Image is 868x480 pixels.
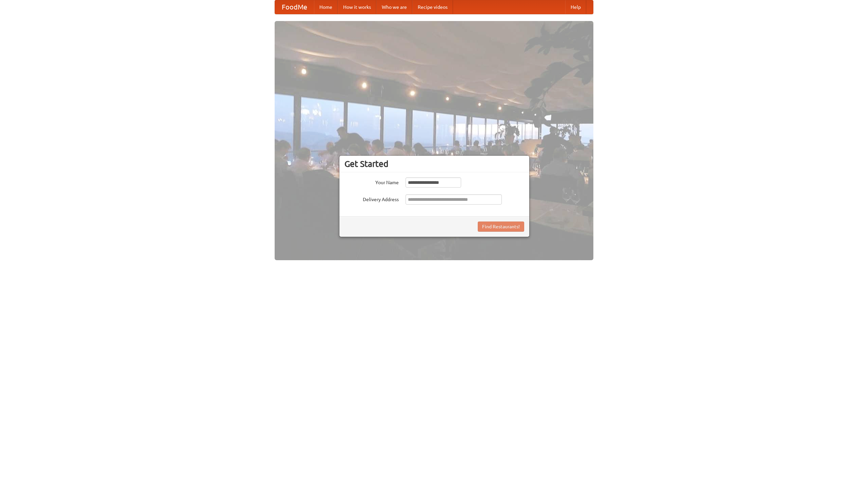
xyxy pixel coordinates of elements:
a: Home [314,0,338,14]
button: Find Restaurants! [478,222,524,232]
label: Your Name [344,177,399,186]
a: FoodMe [275,0,314,14]
h3: Get Started [344,159,524,169]
a: Help [565,0,586,14]
a: How it works [338,0,376,14]
a: Recipe videos [412,0,453,14]
a: Who we are [376,0,412,14]
label: Delivery Address [344,194,399,203]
